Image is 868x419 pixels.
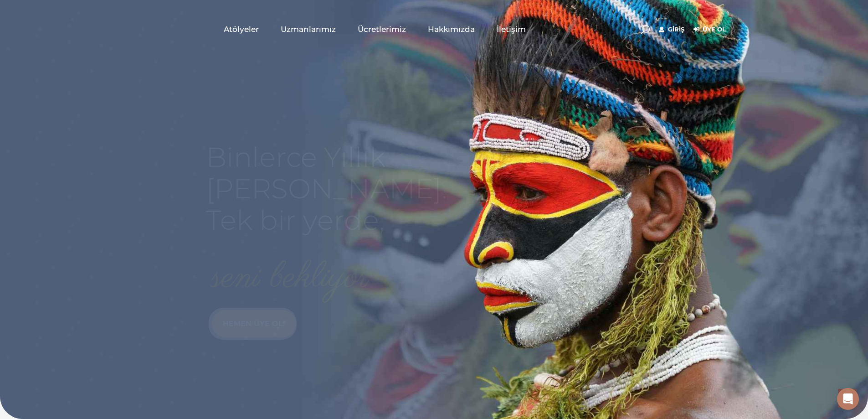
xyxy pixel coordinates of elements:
span: Uzmanlarımız [281,24,336,35]
a: Üye Ol [693,24,726,35]
a: Giriş [659,24,684,35]
span: Hakkımızda [428,24,475,35]
a: HEMEN ÜYE OL! [212,310,296,337]
span: Ücretlerimiz [358,24,406,35]
span: İletişim [497,24,526,35]
a: Ücretlerimiz [347,6,417,52]
a: Hakkımızda [417,6,486,52]
a: Atölyeler [213,6,270,52]
img: light logo [138,6,181,49]
div: Open Intercom Messenger [837,388,859,410]
a: Uzmanlarımız [270,6,347,52]
rs-layer: Binlerce Yıllık [PERSON_NAME]. Tek bir yerde, [206,141,447,236]
rs-layer: seni bekliyor [212,258,369,298]
span: Atölyeler [224,24,259,35]
a: İletişim [486,6,537,52]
